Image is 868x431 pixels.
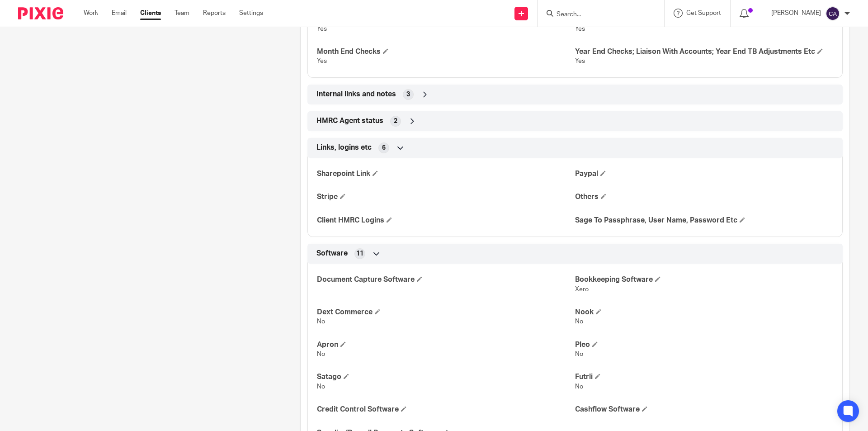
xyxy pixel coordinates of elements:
span: Yes [575,26,585,32]
img: Pixie [18,7,63,19]
p: [PERSON_NAME] [771,9,821,18]
span: No [575,318,583,325]
span: No [317,351,325,357]
span: 3 [406,90,410,99]
span: No [575,351,583,357]
h4: Satago [317,372,575,382]
span: Get Support [686,10,721,16]
span: 11 [356,249,363,258]
span: Software [316,249,348,258]
h4: Sage To Passphrase, User Name, Password Etc [575,216,833,225]
h4: Stripe [317,192,575,202]
span: Internal links and notes [316,90,396,99]
span: No [317,318,325,325]
a: Email [112,9,127,18]
span: 6 [382,143,386,152]
input: Search [556,11,637,19]
span: No [575,384,583,390]
span: Links, logins etc [316,143,372,152]
span: Yes [317,26,327,32]
span: Yes [317,58,327,64]
a: Clients [140,9,161,18]
h4: Pleo [575,340,833,350]
h4: Year End Checks; Liaison With Accounts; Year End TB Adjustments Etc [575,47,833,57]
a: Reports [203,9,226,18]
h4: Others [575,192,833,202]
span: Yes [575,58,585,64]
h4: Nook [575,308,833,317]
h4: Credit Control Software [317,405,575,414]
h4: Month End Checks [317,47,575,57]
span: No [317,384,325,390]
h4: Client HMRC Logins [317,216,575,225]
h4: Sharepoint Link [317,169,575,179]
h4: Apron [317,340,575,350]
h4: Dext Commerce [317,308,575,317]
a: Settings [239,9,263,18]
h4: Paypal [575,169,833,179]
span: 2 [394,117,397,126]
h4: Bookkeeping Software [575,275,833,284]
a: Team [175,9,189,18]
span: Xero [575,286,589,293]
h4: Document Capture Software [317,275,575,284]
img: svg%3E [826,6,840,21]
span: HMRC Agent status [316,116,383,126]
h4: Futrli [575,372,833,382]
h4: Cashflow Software [575,405,833,414]
a: Work [84,9,98,18]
